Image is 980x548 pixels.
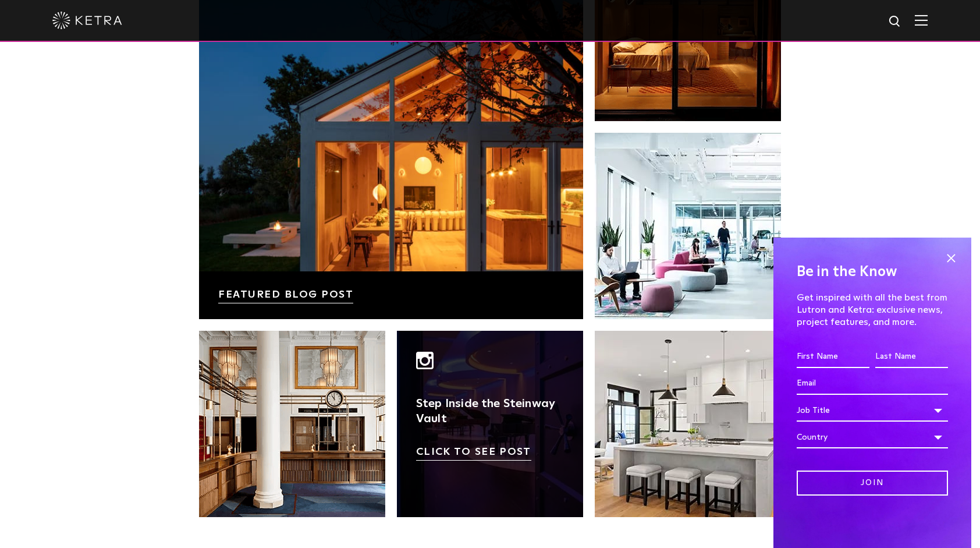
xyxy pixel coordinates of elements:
input: Join [797,471,948,496]
img: ketra-logo-2019-white [52,12,122,29]
img: Hamburger%20Nav.svg [915,15,928,26]
div: Country [797,426,948,448]
img: search icon [888,15,903,29]
input: First Name [797,346,869,368]
input: Email [797,373,948,395]
p: Get inspired with all the best from Lutron and Ketra: exclusive news, project features, and more. [797,292,948,328]
input: Last Name [875,346,948,368]
div: Job Title [797,399,948,422]
h4: Be in the Know [797,261,948,283]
